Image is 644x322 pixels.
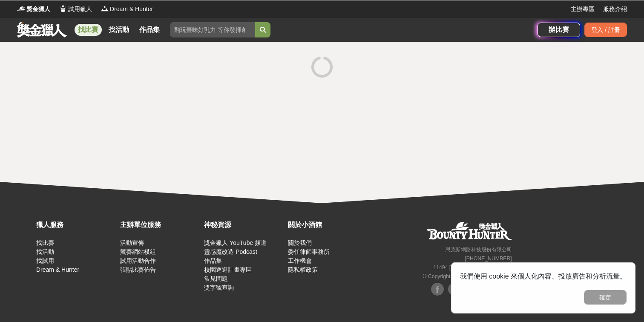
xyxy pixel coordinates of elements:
a: 委任律師事務所 [288,248,330,255]
a: 工作機會 [288,257,312,264]
small: © Copyright 2025 . All Rights Reserved. [423,273,512,279]
a: 張貼比賽佈告 [120,266,156,273]
a: 競賽網站模組 [120,248,156,255]
a: 主辦專區 [571,5,595,14]
a: 隱私權政策 [288,266,318,273]
a: 靈感魔改造 Podcast [204,248,257,255]
a: Logo獎金獵人 [17,5,50,14]
small: 11494 [STREET_ADDRESS] 3 樓 [433,264,512,270]
img: Logo [101,4,109,13]
div: 登入 / 註冊 [584,23,627,37]
img: Facebook [448,283,461,296]
a: 活動宣傳 [120,239,144,246]
input: 翻玩臺味好乳力 等你發揮創意！ [170,22,255,37]
a: 校園巡迴計畫專區 [204,266,252,273]
button: 確定 [584,290,627,305]
img: Logo [59,4,67,13]
div: 獵人服務 [36,220,116,230]
a: 作品集 [204,257,222,264]
a: Logo試用獵人 [59,5,92,14]
a: 服務介紹 [603,5,627,14]
a: 找試用 [36,257,54,264]
a: Dream & Hunter [36,266,79,273]
a: 獎金獵人 YouTube 頻道 [204,239,267,246]
span: 獎金獵人 [26,5,50,14]
a: 辦比賽 [538,23,580,37]
img: Facebook [431,283,444,296]
a: 找比賽 [36,239,54,246]
div: 神秘資源 [204,220,284,230]
div: 關於小酒館 [288,220,368,230]
a: 試用活動合作 [120,257,156,264]
small: [PHONE_NUMBER] [465,256,512,262]
a: 作品集 [136,24,163,36]
a: 找活動 [105,24,132,36]
a: 獎字號查詢 [204,284,234,291]
a: 常見問題 [204,275,228,282]
span: 我們使用 cookie 來個人化內容、投放廣告和分析流量。 [460,273,627,280]
a: 找活動 [36,248,54,255]
span: Dream & Hunter [110,5,153,14]
a: 關於我們 [288,239,312,246]
div: 主辦單位服務 [120,220,200,230]
a: LogoDream & Hunter [101,5,153,14]
span: 試用獵人 [68,5,92,14]
a: 找比賽 [75,24,102,36]
img: Logo [17,4,26,13]
small: 恩克斯網路科技股份有限公司 [446,247,512,253]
